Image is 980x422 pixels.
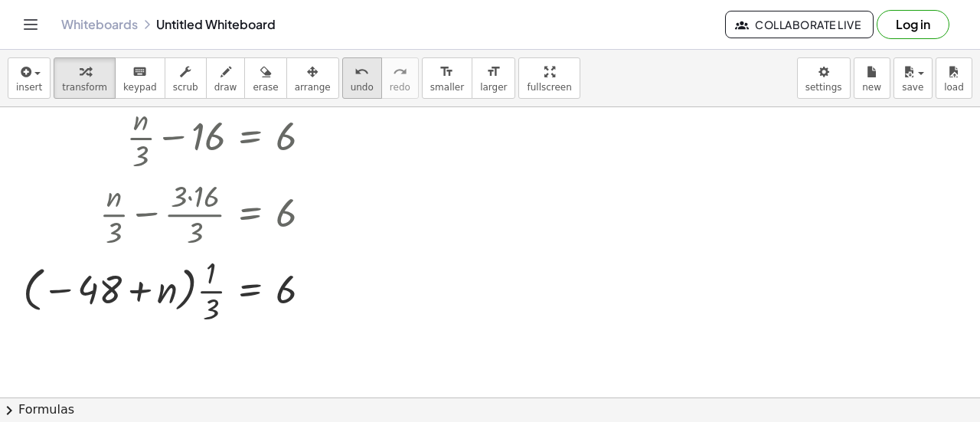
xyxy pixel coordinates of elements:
[132,63,147,81] i: keyboard
[936,57,972,99] button: load
[805,82,842,93] span: settings
[472,57,515,99] button: format_sizelarger
[725,11,874,38] button: Collaborate Live
[893,57,933,99] button: save
[8,57,51,99] button: insert
[354,63,369,81] i: undo
[165,57,207,99] button: scrub
[518,57,580,99] button: fullscreen
[390,82,410,93] span: redo
[115,57,165,99] button: keyboardkeypad
[61,17,138,32] a: Whiteboards
[854,57,890,99] button: new
[62,82,107,93] span: transform
[381,57,419,99] button: redoredo
[902,82,923,93] span: save
[173,82,198,93] span: scrub
[486,63,501,81] i: format_size
[214,82,237,93] span: draw
[430,82,464,93] span: smaller
[862,82,881,93] span: new
[54,57,116,99] button: transform
[439,63,454,81] i: format_size
[295,82,331,93] span: arrange
[351,82,374,93] span: undo
[944,82,964,93] span: load
[16,82,42,93] span: insert
[738,18,861,31] span: Collaborate Live
[206,57,246,99] button: draw
[393,63,407,81] i: redo
[342,57,382,99] button: undoundo
[797,57,851,99] button: settings
[244,57,286,99] button: erase
[123,82,157,93] span: keypad
[422,57,472,99] button: format_sizesmaller
[253,82,278,93] span: erase
[527,82,571,93] span: fullscreen
[286,57,339,99] button: arrange
[18,12,43,37] button: Toggle navigation
[480,82,507,93] span: larger
[877,10,949,39] button: Log in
